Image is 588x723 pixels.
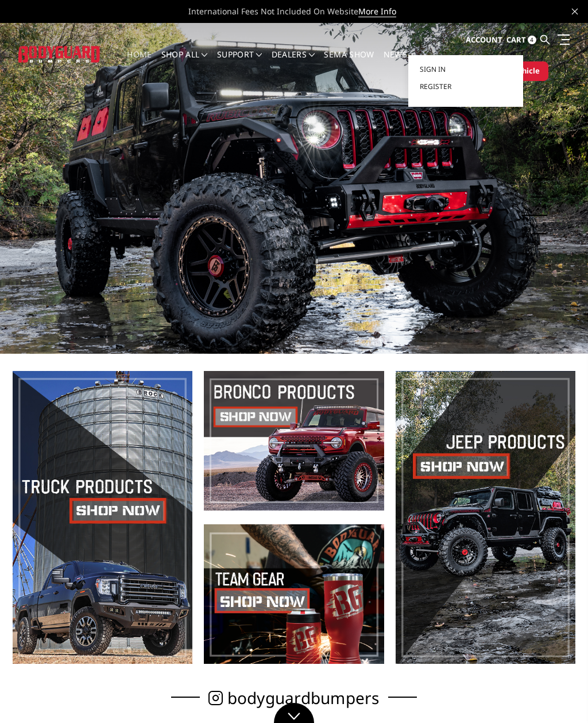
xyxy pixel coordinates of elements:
[127,51,152,73] a: Home
[420,64,446,74] span: Sign in
[161,51,208,73] a: shop all
[18,46,100,62] img: BODYGUARD BUMPERS
[272,51,315,73] a: Dealers
[274,703,314,723] a: Click to Down
[384,51,407,73] a: News
[227,692,380,704] span: bodyguardbumpers
[535,179,547,198] button: 3 of 5
[535,216,547,234] button: 5 of 5
[535,161,547,179] button: 2 of 5
[466,25,502,56] a: Account
[324,51,374,73] a: SEMA Show
[528,36,536,44] span: 4
[217,51,262,73] a: Support
[420,82,451,91] span: Register
[506,25,536,56] a: Cart 4
[535,142,547,161] button: 1 of 5
[420,61,512,78] a: Sign in
[506,34,526,45] span: Cart
[535,198,547,216] button: 4 of 5
[420,78,512,95] a: Register
[466,34,502,45] span: Account
[358,6,396,17] a: More Info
